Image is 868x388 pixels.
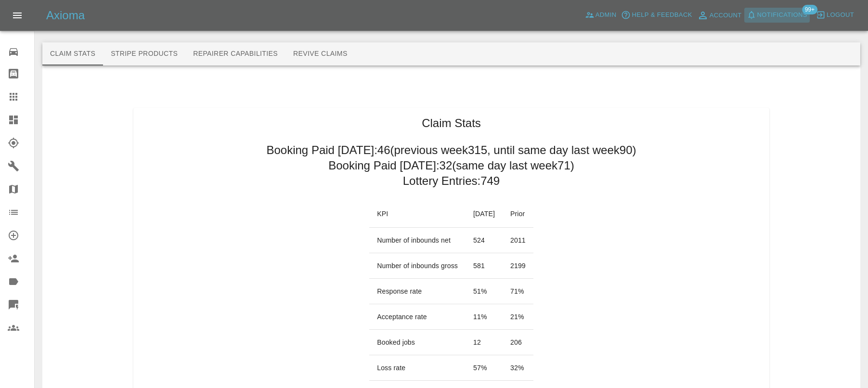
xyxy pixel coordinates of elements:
td: Acceptance rate [369,304,466,330]
span: Admin [596,10,617,21]
th: [DATE] [466,200,503,228]
td: 11 % [466,304,503,330]
td: Number of inbounds gross [369,253,466,279]
span: 99+ [802,5,817,14]
td: Response rate [369,279,466,304]
button: Help & Feedback [619,8,694,23]
span: Help & Feedback [632,10,692,21]
td: 12 [466,330,503,355]
span: Notifications [757,10,807,21]
td: 21 % [503,304,533,330]
button: Revive Claims [285,42,355,65]
td: 51 % [466,279,503,304]
button: Notifications [744,8,810,23]
td: 524 [466,228,503,253]
td: Number of inbounds net [369,228,466,253]
span: Account [710,10,742,21]
th: Prior [503,200,533,228]
button: Stripe Products [103,42,185,65]
td: 2199 [503,253,533,279]
td: 32 % [503,355,533,381]
button: Claim Stats [42,42,103,65]
td: 57 % [466,355,503,381]
td: 206 [503,330,533,355]
button: Repairer Capabilities [185,42,285,65]
td: 71 % [503,279,533,304]
td: Booked jobs [369,330,466,355]
td: Loss rate [369,355,466,381]
h2: Booking Paid [DATE]: 46 (previous week 315 , until same day last week 90 ) [266,142,636,158]
h2: Lottery Entries: 749 [403,173,500,189]
th: KPI [369,200,466,228]
td: 2011 [503,228,533,253]
span: Logout [827,10,854,21]
button: Open drawer [6,4,29,27]
a: Admin [583,8,619,23]
a: Account [695,8,744,23]
h2: Booking Paid [DATE]: 32 (same day last week 71 ) [328,158,574,173]
td: 581 [466,253,503,279]
h5: Axioma [46,8,85,23]
button: Logout [814,8,856,23]
h1: Claim Stats [422,116,481,131]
